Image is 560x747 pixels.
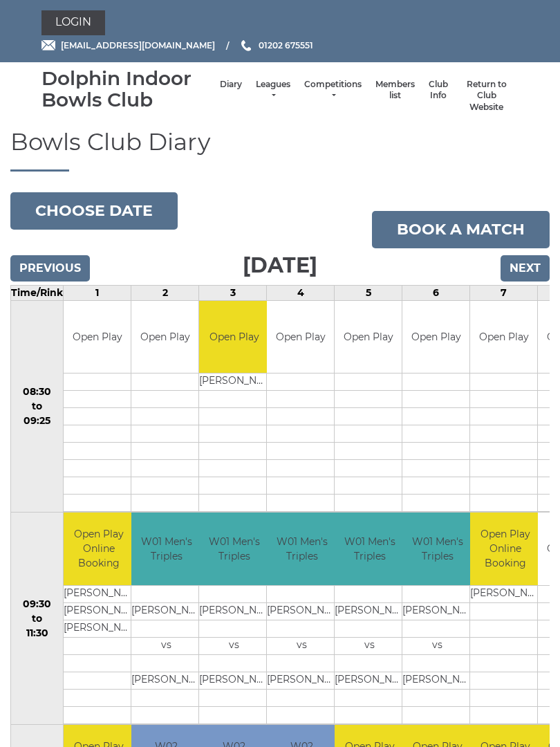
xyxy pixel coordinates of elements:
td: Open Play [199,301,269,373]
td: [PERSON_NAME] [335,672,404,689]
td: W01 Men's Triples [267,513,337,585]
td: Open Play [335,301,402,373]
img: Phone us [241,40,251,51]
td: W01 Men's Triples [402,513,472,585]
a: Club Info [429,79,448,102]
a: Diary [220,79,242,91]
input: Previous [10,255,90,282]
td: Time/Rink [11,285,64,300]
td: 09:30 to 11:30 [11,513,64,725]
td: W01 Men's Triples [335,513,404,585]
td: [PERSON_NAME] [131,602,201,620]
td: 2 [131,285,199,300]
a: Book a match [372,211,550,248]
td: [PERSON_NAME] [267,672,337,689]
td: 4 [267,285,335,300]
td: [PERSON_NAME] [267,602,337,620]
td: 1 [64,285,131,300]
td: [PERSON_NAME] [470,585,540,602]
h1: Bowls Club Diary [10,129,550,171]
td: 08:30 to 09:25 [11,300,64,513]
td: W01 Men's Triples [199,513,269,585]
td: [PERSON_NAME] [402,602,472,620]
td: 5 [335,285,402,300]
td: Open Play [402,301,469,373]
a: Email [EMAIL_ADDRESS][DOMAIN_NAME] [41,39,215,52]
span: [EMAIL_ADDRESS][DOMAIN_NAME] [61,40,215,50]
img: Email [41,40,55,50]
td: vs [267,637,337,654]
td: [PERSON_NAME] [64,602,133,620]
td: Open Play [64,301,131,373]
td: [PERSON_NAME] [335,602,404,620]
td: 7 [470,285,538,300]
button: Choose date [10,192,178,230]
td: vs [131,637,201,654]
a: Competitions [304,79,362,102]
input: Next [501,255,550,282]
a: Return to Club Website [462,79,512,113]
td: 6 [402,285,470,300]
td: Open Play [131,301,198,373]
td: [PERSON_NAME] [199,672,269,689]
td: vs [335,637,404,654]
td: W01 Men's Triples [131,513,201,585]
td: Open Play Online Booking [470,513,540,585]
div: Dolphin Indoor Bowls Club [41,68,213,111]
td: Open Play Online Booking [64,513,133,585]
td: [PERSON_NAME] [64,585,133,602]
span: 01202 675551 [259,40,313,50]
td: [PERSON_NAME] [131,672,201,689]
td: Open Play [267,301,334,373]
td: vs [402,637,472,654]
td: [PERSON_NAME] [64,620,133,637]
td: 3 [199,285,267,300]
a: Phone us 01202 675551 [239,39,313,52]
a: Leagues [256,79,290,102]
a: Members list [375,79,415,102]
td: [PERSON_NAME] [199,602,269,620]
td: [PERSON_NAME] [402,672,472,689]
a: Login [41,10,105,35]
td: Open Play [470,301,537,373]
td: [PERSON_NAME] [199,373,269,391]
td: vs [199,637,269,654]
